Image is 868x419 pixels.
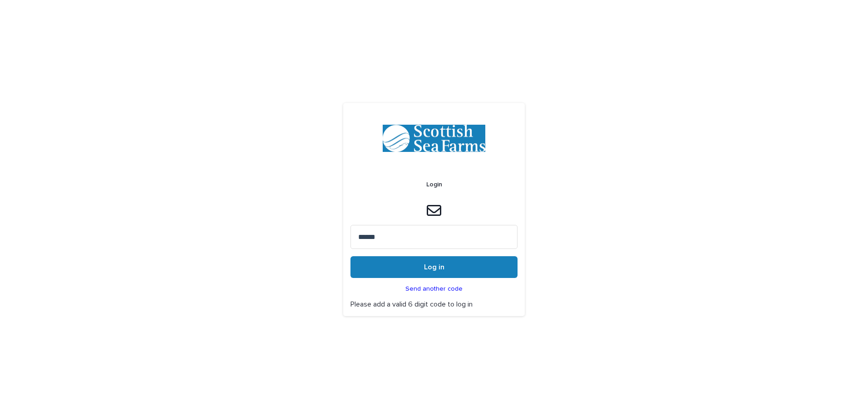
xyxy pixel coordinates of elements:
[350,300,518,309] p: Please add a valid 6 digit code to log in
[405,285,463,293] p: Send another code
[424,263,444,271] span: Log in
[350,256,518,278] button: Log in
[383,125,485,152] img: bPIBxiqnSb2ggTQWdOVV
[426,181,442,189] h2: Login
